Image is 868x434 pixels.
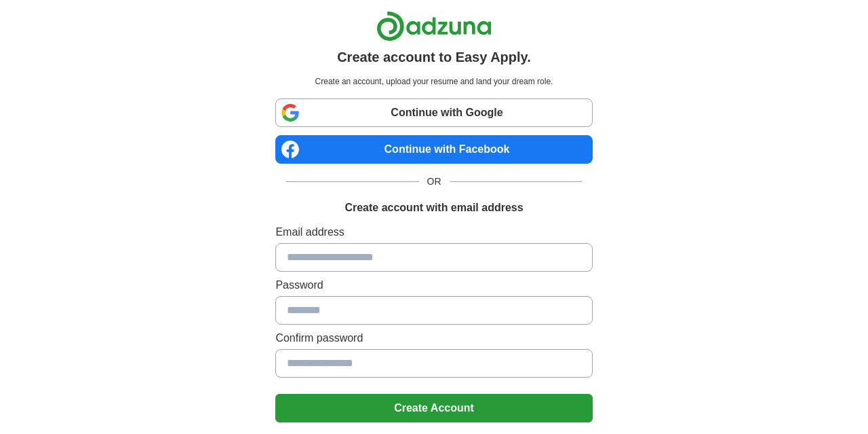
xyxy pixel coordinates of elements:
img: Adzuna logo [376,11,492,41]
label: Email address [275,224,592,240]
a: Continue with Facebook [275,135,592,164]
a: Continue with Google [275,98,592,127]
p: Create an account, upload your resume and land your dream role. [278,75,589,88]
label: Confirm password [275,330,592,346]
h1: Create account with email address [344,200,523,216]
button: Create Account [275,394,592,422]
span: OR [419,175,450,189]
label: Password [275,277,592,293]
h1: Create account to Easy Apply. [337,47,531,67]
